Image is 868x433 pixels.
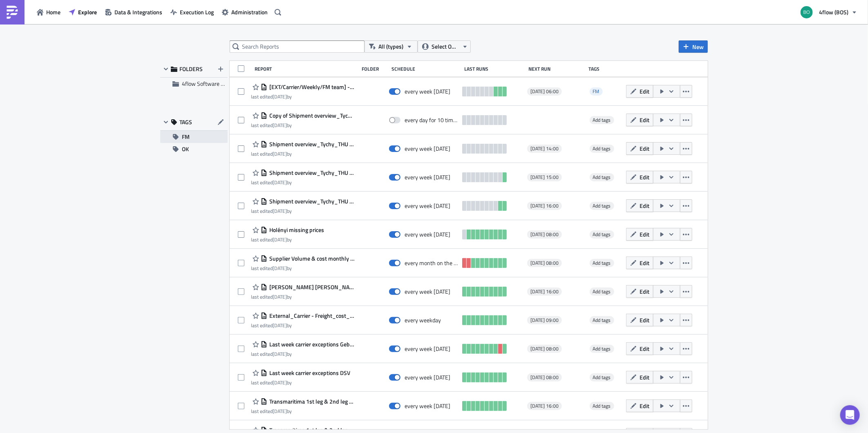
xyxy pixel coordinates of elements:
[273,236,287,243] time: 2025-08-04T13:31:14Z
[405,402,450,410] div: every week on Wednesday
[590,202,614,210] span: Add tags
[626,199,653,212] button: Edit
[590,173,614,181] span: Add tags
[796,3,862,21] button: 4flow (BOS)
[365,40,418,53] button: All (types)
[405,317,441,324] div: every weekday
[405,345,450,353] div: every week on Thursday
[593,402,611,410] span: Add tags
[251,208,355,214] div: last edited by
[267,312,355,319] span: External_Carrier - Freight_cost_overview_DSV_9:00
[626,342,653,355] button: Edit
[640,402,649,410] span: Edit
[267,369,350,377] span: Last week carrier exceptions DSV
[251,151,355,157] div: last edited by
[378,42,403,51] span: All (types)
[679,40,708,53] button: New
[267,169,355,176] span: Shipment overview_Tychy_THU saved until 15:00
[530,88,559,95] span: [DATE] 06:00
[392,66,461,72] div: Schedule
[626,171,653,183] button: Edit
[626,400,653,412] button: Edit
[101,6,166,18] button: Data & Integrations
[273,179,287,186] time: 2025-09-25T12:52:19Z
[179,118,192,126] span: TAGS
[218,6,272,18] a: Administration
[590,316,614,324] span: Add tags
[590,230,614,239] span: Add tags
[590,145,614,153] span: Add tags
[626,257,653,269] button: Edit
[273,293,287,301] time: 2025-08-04T06:40:01Z
[530,346,559,352] span: [DATE] 08:00
[405,145,450,152] div: every week on Thursday
[182,79,232,88] span: 4flow Software KAM
[626,371,653,384] button: Edit
[640,316,649,324] span: Edit
[405,288,450,295] div: every week on Monday
[273,321,287,329] time: 2025-06-16T13:35:53Z
[590,402,614,410] span: Add tags
[251,94,355,100] div: last edited by
[432,42,459,51] span: Select Owner
[593,316,611,324] span: Add tags
[78,8,97,16] span: Explore
[640,373,649,382] span: Edit
[593,288,611,295] span: Add tags
[840,405,860,425] div: Open Intercom Messenger
[267,341,355,348] span: Last week carrier exceptions Gebrüeder
[819,8,848,16] span: 4flow (BOS)
[640,201,649,210] span: Edit
[530,403,559,409] span: [DATE] 16:00
[626,314,653,326] button: Edit
[251,322,355,328] div: last edited by
[166,6,218,18] button: Execution Log
[418,40,471,53] button: Select Owner
[273,264,287,272] time: 2025-08-06T09:07:14Z
[588,66,623,72] div: Tags
[626,228,653,241] button: Edit
[593,116,611,124] span: Add tags
[590,116,614,124] span: Add tags
[251,379,350,386] div: last edited by
[590,288,614,296] span: Add tags
[626,142,653,155] button: Edit
[590,87,603,96] span: FM
[267,226,324,234] span: Holényi missing prices
[273,350,287,358] time: 2025-06-02T16:20:38Z
[593,259,611,267] span: Add tags
[530,174,559,181] span: [DATE] 15:00
[267,198,355,205] span: Shipment overview_Tychy_THU saved until 16:00
[530,374,559,381] span: [DATE] 08:00
[179,65,203,73] span: FOLDERS
[405,231,450,238] div: every week on Friday
[251,351,355,357] div: last edited by
[6,6,19,19] img: PushMetrics
[530,145,559,152] span: [DATE] 14:00
[267,398,355,405] span: Transmaritima 1st leg & 2nd leg report
[405,174,450,181] div: every week on Thursday
[362,66,388,72] div: Folder
[640,259,649,267] span: Edit
[273,121,287,129] time: 2025-09-25T12:57:16Z
[251,408,355,414] div: last edited by
[529,66,585,72] div: Next Run
[251,265,355,271] div: last edited by
[46,8,60,16] span: Home
[405,259,459,267] div: every month on the 1st
[626,85,653,98] button: Edit
[251,237,324,243] div: last edited by
[33,6,65,18] button: Home
[182,143,189,155] span: OK
[640,230,649,239] span: Edit
[273,93,287,100] time: 2025-09-26T08:15:39Z
[255,66,358,72] div: Report
[590,259,614,267] span: Add tags
[251,122,355,128] div: last edited by
[800,5,814,19] img: Avatar
[593,87,600,95] span: FM
[65,6,101,18] button: Explore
